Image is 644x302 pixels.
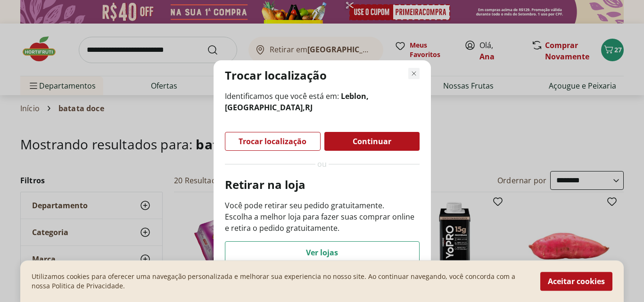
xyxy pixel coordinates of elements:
button: Aceitar cookies [540,272,612,291]
span: Trocar localização [239,138,306,145]
span: Continuar [353,138,391,145]
p: Retirar na loja [225,177,420,192]
p: Utilizamos cookies para oferecer uma navegação personalizada e melhorar sua experiencia no nosso ... [32,272,529,291]
span: ou [317,158,327,170]
button: Continuar [324,132,420,151]
div: Modal de regionalização [214,60,431,275]
button: Trocar localização [225,132,321,151]
span: Ver lojas [306,249,338,256]
span: Identificamos que você está em: [225,90,420,113]
p: Trocar localização [225,68,327,83]
button: Fechar modal de regionalização [408,68,420,79]
p: Você pode retirar seu pedido gratuitamente. Escolha a melhor loja para fazer suas comprar online ... [225,200,420,234]
button: Ver lojas [225,241,420,264]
